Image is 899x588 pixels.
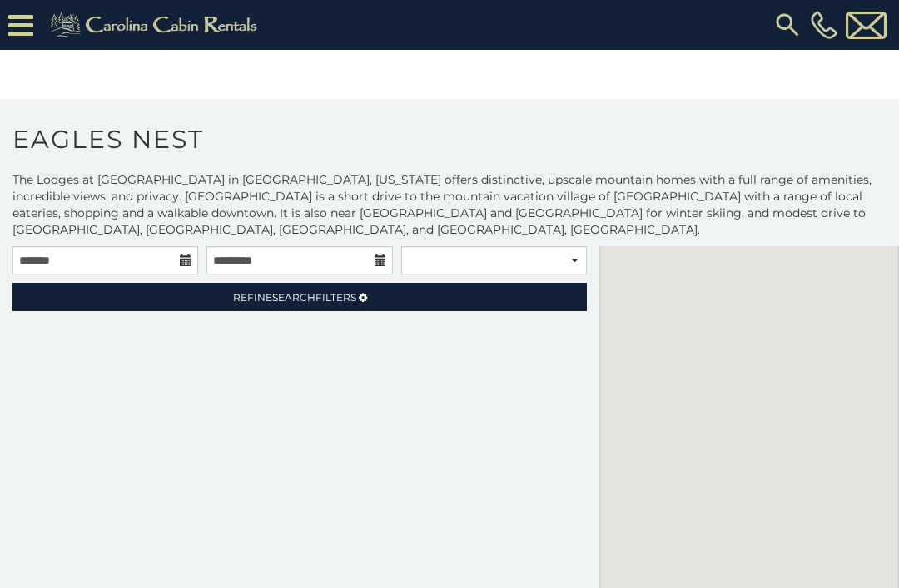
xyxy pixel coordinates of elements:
[807,11,842,39] a: [PHONE_NUMBER]
[233,291,356,304] span: Refine Filters
[12,283,587,311] a: RefineSearchFilters
[272,291,315,304] span: Search
[42,8,271,42] img: Khaki-logo.png
[772,10,802,40] img: search-regular.svg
